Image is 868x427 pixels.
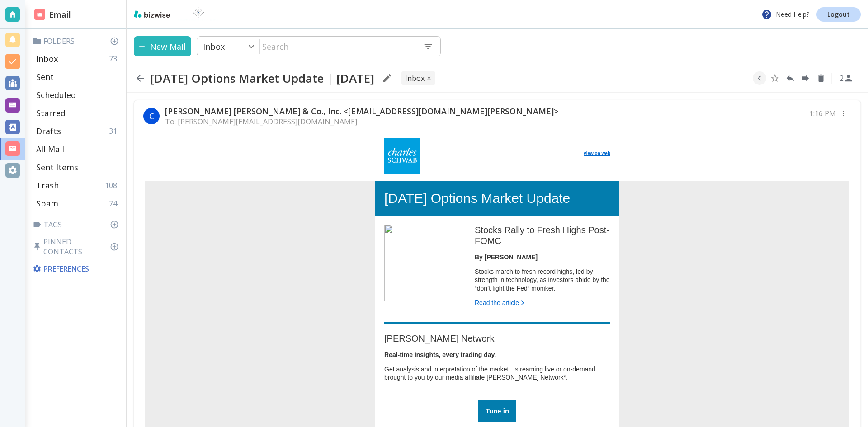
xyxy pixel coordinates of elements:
[33,237,123,257] p: Pinned Contacts
[109,198,121,208] p: 74
[36,53,58,64] p: Inbox
[33,36,123,46] p: Folders
[105,180,121,190] p: 108
[809,108,836,118] p: 1:16 PM
[36,89,76,100] p: Scheduled
[134,36,191,56] button: New Mail
[33,86,123,104] div: Scheduled
[36,198,58,209] p: Spam
[260,37,416,56] input: Search
[33,194,123,212] div: Spam74
[178,7,219,22] img: BioTech International
[31,260,123,277] div: Preferences
[36,71,54,82] p: Sent
[835,67,857,89] button: See Participants
[840,73,844,83] p: 2
[36,162,78,173] p: Sent Items
[34,9,45,20] img: DashboardSidebarEmail.svg
[405,73,425,83] p: INBOX
[36,180,59,191] p: Trash
[36,126,61,136] p: Drafts
[149,111,154,122] p: C
[33,264,121,274] p: Preferences
[165,117,558,127] p: To: [PERSON_NAME][EMAIL_ADDRESS][DOMAIN_NAME]
[33,176,123,194] div: Trash108
[36,108,66,118] p: Starred
[165,106,558,117] p: [PERSON_NAME] [PERSON_NAME] & Co., Inc. <[EMAIL_ADDRESS][DOMAIN_NAME][PERSON_NAME]>
[33,104,123,122] div: Starred
[33,50,123,68] div: Inbox73
[33,140,123,158] div: All Mail
[783,71,797,85] button: Reply
[134,10,170,18] img: bizwise
[150,71,374,85] h2: [DATE] Options Market Update | [DATE]
[33,68,123,86] div: Sent
[799,71,812,85] button: Forward
[761,9,809,20] p: Need Help?
[36,144,64,155] p: All Mail
[203,41,225,52] p: Inbox
[33,122,123,140] div: Drafts31
[134,100,860,132] div: C[PERSON_NAME] [PERSON_NAME] & Co., Inc. <[EMAIL_ADDRESS][DOMAIN_NAME][PERSON_NAME]>To: [PERSON_N...
[814,71,828,85] button: Delete
[816,7,861,22] a: Logout
[109,126,121,136] p: 31
[34,9,71,21] h2: Email
[827,11,850,18] p: Logout
[33,220,123,230] p: Tags
[33,158,123,176] div: Sent Items
[109,54,121,64] p: 73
